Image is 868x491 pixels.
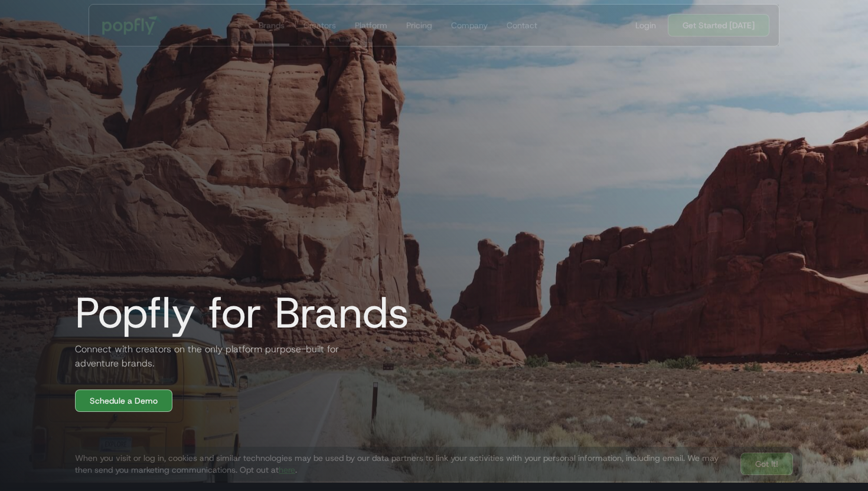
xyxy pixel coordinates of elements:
[279,464,295,475] a: here
[446,5,492,46] a: Company
[355,19,387,31] div: Platform
[402,5,437,46] a: Pricing
[502,5,542,46] a: Contact
[631,19,661,31] a: Login
[75,452,731,476] div: When you visit or log in, cookies and similar technologies may be used by our data partners to li...
[66,342,349,371] h2: Connect with creators on the only platform purpose-built for adventure brands.
[94,8,170,43] a: home
[304,19,336,31] div: Creators
[635,19,656,31] div: Login
[740,453,793,475] a: Got It!
[66,289,409,336] h1: Popfly for Brands
[668,14,769,37] a: Get Started [DATE]
[507,19,537,31] div: Contact
[350,5,392,46] a: Platform
[254,5,289,46] a: Brands
[299,5,341,46] a: Creators
[406,19,432,31] div: Pricing
[451,19,488,31] div: Company
[75,389,172,412] a: Schedule a Demo
[259,19,285,31] div: Brands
